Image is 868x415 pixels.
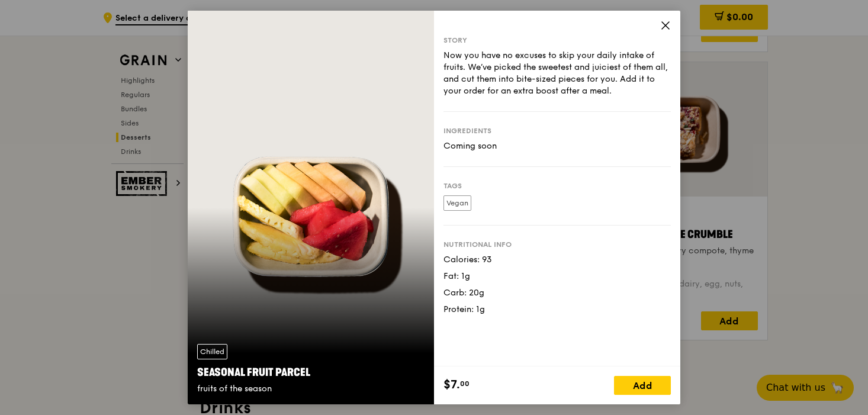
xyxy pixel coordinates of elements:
div: Story [443,36,671,45]
div: Calories: 93 [443,254,671,266]
label: Vegan [443,195,471,211]
div: Carb: 20g [443,287,671,299]
div: Chilled [197,344,227,359]
div: Ingredients [443,126,671,136]
div: fruits of the season [197,383,425,395]
div: Now you have no excuses to skip your daily intake of fruits. We’ve picked the sweetest and juicie... [443,50,671,97]
div: Add [614,376,671,395]
div: Seasonal Fruit Parcel [197,364,425,381]
span: $7. [443,376,460,394]
span: 00 [460,379,470,388]
div: Fat: 1g [443,271,671,282]
div: Protein: 1g [443,304,671,316]
div: Nutritional info [443,240,671,249]
div: Tags [443,181,671,191]
div: Coming soon [443,140,671,152]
